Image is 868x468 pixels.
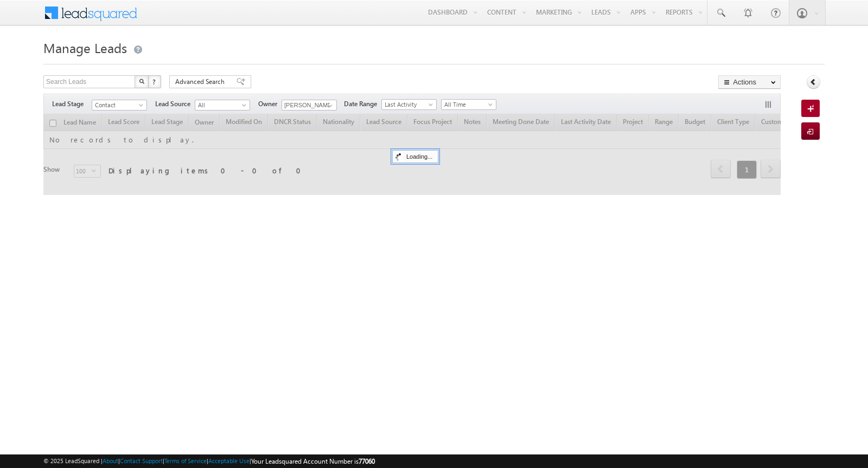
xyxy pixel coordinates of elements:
[392,150,438,163] div: Loading...
[718,75,781,89] button: Actions
[442,100,493,109] span: All Time
[139,79,144,84] img: Search
[152,77,157,86] span: ?
[148,75,161,88] button: ?
[52,99,92,109] span: Lead Stage
[208,457,250,464] a: Acceptable Use
[251,457,375,465] span: Your Leadsquared Account Number is
[43,456,375,466] span: © 2025 LeadSquared | | | | |
[103,457,118,464] a: About
[258,99,282,109] span: Owner
[382,100,433,109] span: Last Activity
[43,39,127,56] span: Manage Leads
[282,100,337,110] input: Type to Search
[195,100,250,110] a: All
[175,77,228,87] span: Advanced Search
[381,99,437,110] a: Last Activity
[441,99,496,110] a: All Time
[92,100,147,110] a: Contact
[120,457,163,464] a: Contact Support
[155,99,195,109] span: Lead Source
[195,100,247,110] span: All
[164,457,207,464] a: Terms of Service
[344,99,381,109] span: Date Range
[92,100,144,110] span: Contact
[359,457,375,465] span: 77060
[322,100,336,111] a: Show All Items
